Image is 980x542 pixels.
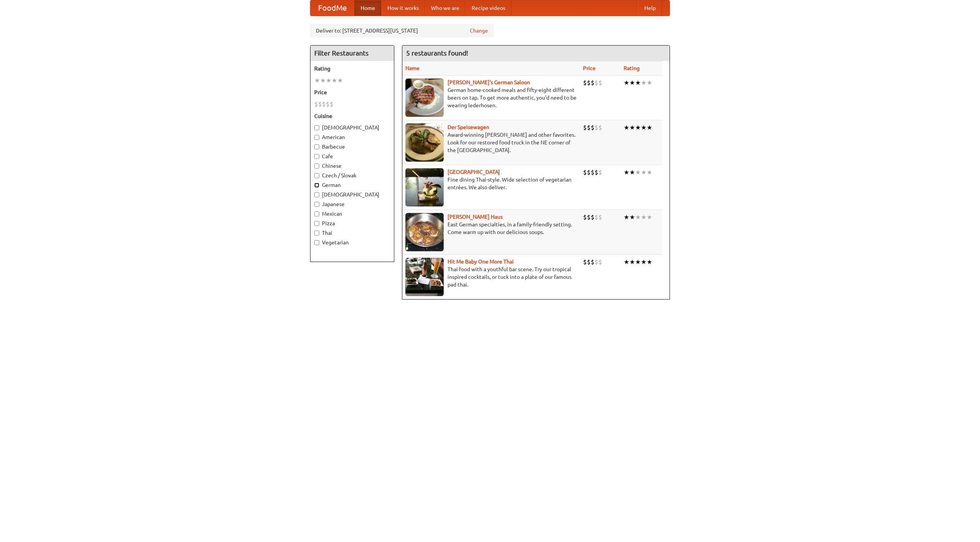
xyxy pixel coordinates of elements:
li: $ [587,258,591,266]
label: Czech / Slovak [314,172,390,179]
a: [PERSON_NAME]'s German Saloon [448,79,530,85]
input: Barbecue [314,144,319,149]
li: ★ [320,76,326,85]
li: ★ [337,76,343,85]
li: ★ [629,79,635,87]
input: Cafe [314,154,319,159]
h5: Rating [314,65,390,72]
img: babythai.jpg [405,258,444,296]
li: $ [591,123,595,132]
input: Chinese [314,164,319,169]
li: $ [587,123,591,132]
li: $ [595,79,598,87]
li: $ [583,79,587,87]
li: $ [583,123,587,132]
input: [DEMOGRAPHIC_DATA] [314,125,319,130]
input: German [314,183,319,188]
li: $ [583,168,587,177]
a: Recipe videos [465,0,511,16]
label: Barbecue [314,143,390,151]
li: $ [314,100,318,108]
li: $ [591,168,595,177]
li: $ [598,123,602,132]
li: ★ [629,168,635,177]
label: Chinese [314,162,390,170]
li: ★ [635,79,641,87]
a: How it works [381,0,425,16]
li: $ [322,100,326,108]
li: ★ [624,79,629,87]
li: ★ [635,213,641,221]
li: ★ [624,213,629,221]
li: $ [591,213,595,221]
label: Mexican [314,210,390,218]
li: ★ [635,258,641,266]
li: $ [598,79,602,87]
ng-pluralize: 5 restaurants found! [406,49,468,57]
li: ★ [635,168,641,177]
p: Thai food with a youthful bar scene. Try our tropical inspired cocktails, or tuck into a plate of... [405,265,577,288]
li: $ [595,168,598,177]
a: Der Speisewagen [448,124,489,130]
li: ★ [332,76,337,85]
a: [GEOGRAPHIC_DATA] [448,169,500,175]
li: ★ [647,79,652,87]
li: ★ [641,123,647,132]
a: [PERSON_NAME] Haus [448,214,503,220]
li: $ [587,213,591,221]
li: ★ [624,258,629,266]
input: Pizza [314,221,319,226]
li: ★ [314,76,320,85]
li: $ [598,258,602,266]
li: ★ [624,168,629,177]
li: $ [591,258,595,266]
p: East German specialties, in a family-friendly setting. Come warm up with our delicious soups. [405,221,577,236]
li: ★ [641,258,647,266]
a: Hit Me Baby One More Thai [448,259,514,265]
a: Home [354,0,381,16]
a: Name [405,65,420,71]
h4: Filter Restaurants [310,46,394,61]
li: $ [318,100,322,108]
a: Rating [624,65,640,71]
a: Price [583,65,596,71]
a: Help [638,0,662,16]
label: Thai [314,229,390,237]
a: FoodMe [310,0,354,16]
li: $ [598,213,602,221]
a: Who we are [425,0,465,16]
li: ★ [629,213,635,221]
li: ★ [629,258,635,266]
input: Czech / Slovak [314,173,319,178]
li: $ [330,100,333,108]
label: Vegetarian [314,239,390,246]
label: American [314,133,390,141]
li: ★ [647,123,652,132]
li: $ [326,100,330,108]
li: ★ [641,213,647,221]
img: esthers.jpg [405,79,444,117]
h5: Cuisine [314,112,390,120]
p: Award-winning [PERSON_NAME] and other favorites. Look for our restored food truck in the NE corne... [405,131,577,154]
li: $ [598,168,602,177]
li: $ [595,258,598,266]
li: ★ [641,168,647,177]
input: Vegetarian [314,240,319,245]
label: [DEMOGRAPHIC_DATA] [314,124,390,131]
h5: Price [314,88,390,96]
li: $ [595,123,598,132]
label: Pizza [314,219,390,227]
p: Fine dining Thai-style. Wide selection of vegetarian entrées. We also deliver. [405,176,577,191]
li: ★ [647,168,652,177]
input: [DEMOGRAPHIC_DATA] [314,192,319,197]
li: ★ [326,76,332,85]
li: ★ [635,123,641,132]
label: [DEMOGRAPHIC_DATA] [314,191,390,198]
li: $ [595,213,598,221]
li: $ [583,213,587,221]
input: Thai [314,231,319,236]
